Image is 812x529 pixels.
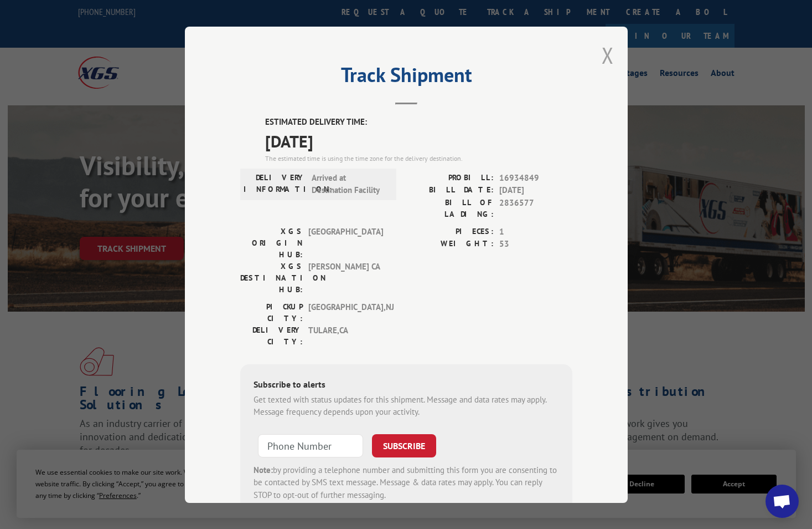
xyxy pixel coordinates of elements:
[254,464,273,475] strong: Note:
[499,225,572,238] span: 1
[499,196,572,220] span: 2836577
[240,67,572,88] h2: Track Shipment
[254,464,559,501] div: by providing a telephone number and submitting this form you are consenting to be contacted by SM...
[265,153,572,163] div: The estimated time is using the time zone for the delivery destination.
[258,434,363,457] input: Phone Number
[372,434,436,457] button: SUBSCRIBE
[312,171,386,196] span: Arrived at Destination Facility
[499,238,572,251] span: 53
[406,238,494,251] label: WEIGHT:
[240,260,303,295] label: XGS DESTINATION HUB:
[244,171,306,196] label: DELIVERY INFORMATION:
[499,184,572,197] span: [DATE]
[308,324,383,347] span: TULARE , CA
[406,184,494,197] label: BILL DATE:
[240,324,303,347] label: DELIVERY CITY:
[240,225,303,260] label: XGS ORIGIN HUB:
[406,196,494,220] label: BILL OF LADING:
[265,116,572,129] label: ESTIMATED DELIVERY TIME:
[265,128,572,153] span: [DATE]
[308,260,383,295] span: [PERSON_NAME] CA
[499,171,572,184] span: 16934849
[308,301,383,324] span: [GEOGRAPHIC_DATA] , NJ
[766,485,799,518] a: Open chat
[254,377,559,393] div: Subscribe to alerts
[254,393,559,418] div: Get texted with status updates for this shipment. Message and data rates may apply. Message frequ...
[406,225,494,238] label: PIECES:
[406,171,494,184] label: PROBILL:
[240,301,303,324] label: PICKUP CITY:
[602,40,614,70] button: Close modal
[308,225,383,260] span: [GEOGRAPHIC_DATA]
